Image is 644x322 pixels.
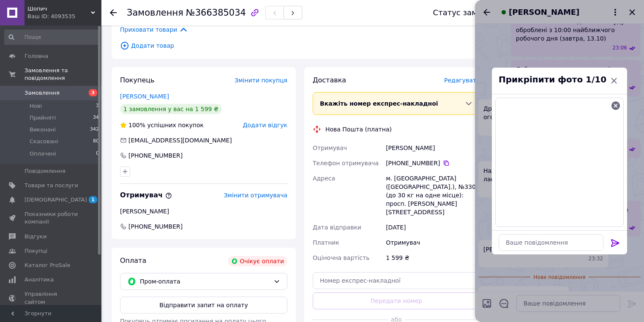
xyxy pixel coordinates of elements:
div: м. [GEOGRAPHIC_DATA] ([GEOGRAPHIC_DATA].), №330 (до 30 кг на одне місце): просп. [PERSON_NAME][ST... [384,171,482,220]
span: Виконані [30,126,56,134]
span: Управління сайтом [25,290,78,306]
span: [PHONE_NUMBER] [128,222,183,231]
div: [DATE] [384,220,482,235]
span: Оціночна вартість [313,254,369,261]
span: Прикріпити фото 1/10 [499,74,606,85]
div: 1 599 ₴ [384,250,482,265]
span: 100% [128,122,145,128]
span: Головна [25,52,48,60]
span: Додати товар [120,41,480,50]
span: Замовлення [127,8,183,18]
span: 342 [90,126,99,134]
span: Адреса [313,175,335,182]
span: Оплачені [30,150,56,158]
span: Доставка [313,76,346,84]
span: 34 [93,114,99,122]
span: Приховати товари [120,25,188,34]
span: Аналітика [25,276,54,284]
input: Номер експрес-накладної [313,272,480,289]
div: 1 замовлення у вас на 1 599 ₴ [120,104,222,114]
span: Додати відгук [243,122,287,128]
span: №366385034 [186,8,246,18]
span: Отримувач [120,191,172,199]
span: 80 [93,138,99,145]
span: Пром-оплата [140,277,270,286]
div: Нова Пошта (платна) [323,125,394,134]
span: Телефон отримувача [313,160,379,166]
span: Дата відправки [313,224,361,231]
span: 0 [96,150,99,158]
span: 1 [89,196,97,203]
div: Отримувач [384,235,482,250]
span: Платник [313,239,339,246]
div: успішних покупок [120,121,204,129]
div: [PHONE_NUMBER] [386,159,480,167]
span: [DEMOGRAPHIC_DATA] [25,196,87,204]
span: Замовлення [25,89,60,97]
span: Оплата [120,257,146,265]
a: [PERSON_NAME] [120,93,169,100]
span: Замовлення та повідомлення [25,67,101,82]
div: [PERSON_NAME] [120,207,287,216]
span: Нові [30,102,42,110]
span: Каталог ProSale [25,262,70,269]
span: Шопич [27,5,91,13]
span: Товари та послуги [25,182,78,189]
span: Повідомлення [25,167,65,175]
span: Покупці [25,247,47,255]
span: Показники роботи компанії [25,210,78,226]
span: Прийняті [30,114,56,122]
input: Пошук [4,30,100,45]
span: Змінити покупця [235,77,287,84]
span: Покупець [120,76,155,84]
div: [PHONE_NUMBER] [128,151,183,160]
span: [EMAIL_ADDRESS][DOMAIN_NAME] [128,137,232,144]
span: Скасовані [30,138,58,145]
span: 3 [89,89,97,96]
button: Відправити запит на оплату [120,297,287,314]
span: Змінити отримувача [224,192,287,199]
span: Отримувач [313,145,347,151]
div: Статус замовлення [433,8,511,17]
span: Вкажіть номер експрес-накладної [320,100,438,107]
span: Відгуки [25,233,46,240]
div: [PERSON_NAME] [384,140,482,156]
div: Очікує оплати [228,256,287,266]
span: 3 [96,102,99,110]
div: Повернутися назад [110,8,117,17]
div: Ваш ID: 4093535 [27,13,101,20]
span: Редагувати [444,77,480,84]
